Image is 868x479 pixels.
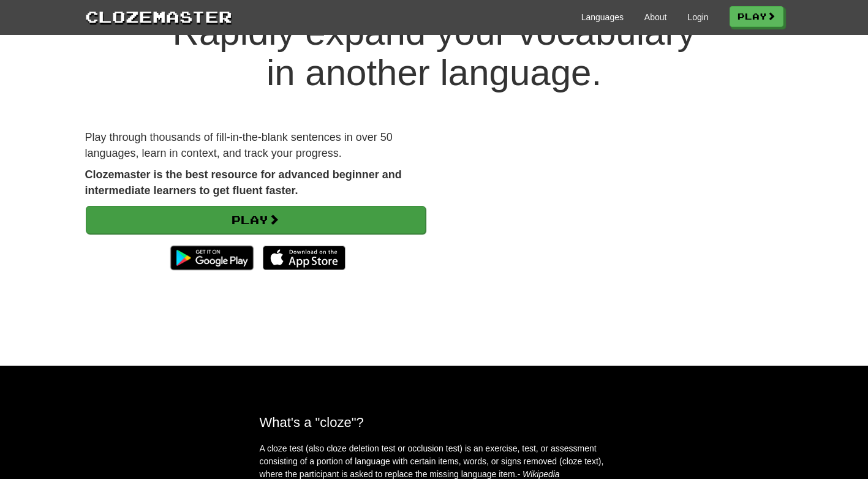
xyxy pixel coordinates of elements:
h2: What's a "cloze"? [260,415,609,430]
img: Get it on Google Play [164,240,259,276]
a: Clozemaster [85,5,232,28]
p: Play through thousands of fill-in-the-blank sentences in over 50 languages, learn in context, and... [85,130,425,161]
a: About [644,11,667,23]
img: Download_on_the_App_Store_Badge_US-UK_135x40-25178aeef6eb6b83b96f5f2d004eda3bffbb37122de64afbaef7... [263,246,345,270]
a: Play [86,206,426,234]
strong: Clozemaster is the best resource for advanced beginner and intermediate learners to get fluent fa... [85,168,402,197]
em: - Wikipedia [518,469,560,479]
a: Languages [581,11,624,23]
a: Play [730,6,783,27]
a: Login [687,11,708,23]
